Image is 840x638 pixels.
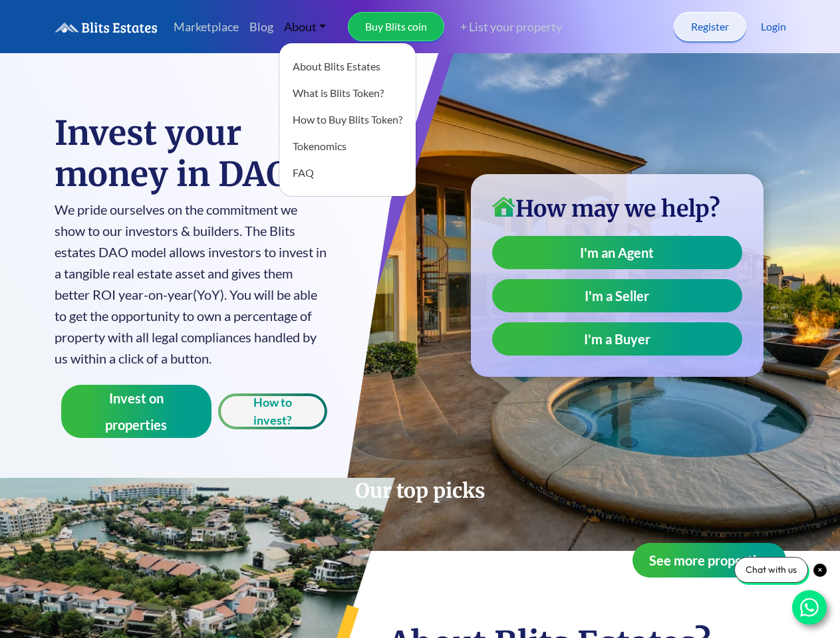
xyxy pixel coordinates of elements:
[492,195,742,223] h3: How may we help?
[761,19,786,35] a: Login
[279,13,332,41] a: About
[492,236,742,269] a: I'm an Agent
[61,385,212,438] button: Invest on properties
[279,106,416,133] a: How to Buy Blits Token?
[55,113,328,195] h1: Invest your money in DAO
[55,478,786,503] h2: Our top picks
[279,43,416,197] div: About
[348,12,444,41] a: Buy Blits coin
[444,18,562,36] a: + List your property
[55,22,158,33] img: logo.6a08bd47fd1234313fe35534c588d03a.svg
[492,197,515,217] img: home-icon
[168,13,244,41] a: Marketplace
[279,80,416,106] a: What is Blits Token?
[734,557,808,583] div: Chat with us
[218,393,327,429] button: How to invest?
[279,133,416,159] a: Tokenomics
[492,279,742,312] a: I'm a Seller
[632,543,786,578] button: See more properties
[55,199,328,369] p: We pride ourselves on the commitment we show to our investors & builders. The Blits estates DAO m...
[279,159,416,186] a: FAQ
[674,12,746,41] a: Register
[279,53,416,80] a: About Blits Estates
[492,322,742,356] a: I'm a Buyer
[244,13,279,41] a: Blog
